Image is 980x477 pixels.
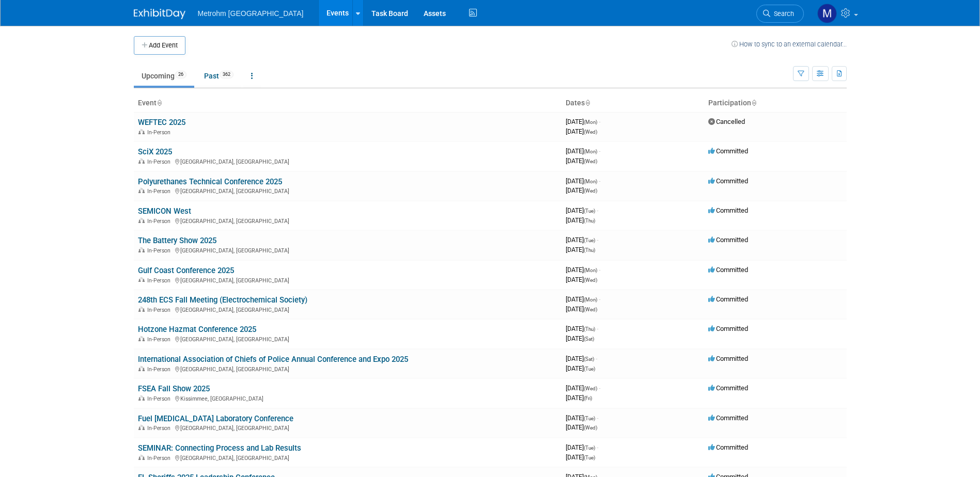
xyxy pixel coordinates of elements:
[584,158,597,164] span: (Wed)
[584,395,592,401] span: (Fri)
[597,206,598,214] span: -
[147,307,174,313] span: In-Person
[134,36,185,55] button: Add Event
[708,325,748,332] span: Committed
[566,414,598,422] span: [DATE]
[566,147,600,155] span: [DATE]
[175,71,186,78] span: 26
[596,355,597,362] span: -
[566,236,598,244] span: [DATE]
[566,355,597,362] span: [DATE]
[138,394,557,402] div: Kissimmee, [GEOGRAPHIC_DATA]
[138,147,172,156] a: SciX 2025
[562,94,704,112] th: Dates
[566,364,595,372] span: [DATE]
[138,423,557,432] div: [GEOGRAPHIC_DATA], [GEOGRAPHIC_DATA]
[566,118,600,125] span: [DATE]
[597,414,598,422] span: -
[138,129,145,134] img: In-Person Event
[584,119,597,125] span: (Mon)
[566,246,595,253] span: [DATE]
[599,266,600,274] span: -
[138,246,557,254] div: [GEOGRAPHIC_DATA], [GEOGRAPHIC_DATA]
[566,305,597,313] span: [DATE]
[138,247,145,252] img: In-Person Event
[584,386,597,391] span: (Wed)
[138,188,145,193] img: In-Person Event
[138,336,145,341] img: In-Person Event
[138,118,185,127] a: WEFTEC 2025
[138,277,145,282] img: In-Person Event
[817,4,837,23] img: Michelle Simoes
[708,266,748,274] span: Committed
[138,295,307,305] a: 248th ECS Fall Meeting (Electrochemical Society)
[138,325,256,334] a: Hotzone Hazmat Conference 2025
[584,416,595,421] span: (Tue)
[599,384,600,392] span: -
[147,277,174,284] span: In-Person
[147,247,174,254] span: In-Person
[566,453,595,461] span: [DATE]
[566,157,597,165] span: [DATE]
[198,9,304,18] span: Metrohm [GEOGRAPHIC_DATA]
[138,425,145,430] img: In-Person Event
[566,423,597,431] span: [DATE]
[196,66,241,86] a: Past362
[138,177,282,186] a: Polyurethanes Technical Conference 2025
[147,218,174,225] span: In-Person
[599,118,600,125] span: -
[138,307,145,312] img: In-Person Event
[708,414,748,422] span: Committed
[584,188,597,194] span: (Wed)
[566,443,598,451] span: [DATE]
[708,384,748,392] span: Committed
[138,414,293,423] a: Fuel [MEDICAL_DATA] Laboratory Conference
[147,395,174,402] span: In-Person
[584,237,595,243] span: (Tue)
[138,305,557,313] div: [GEOGRAPHIC_DATA], [GEOGRAPHIC_DATA]
[708,177,748,185] span: Committed
[584,129,597,135] span: (Wed)
[597,236,598,244] span: -
[597,325,598,332] span: -
[138,453,557,462] div: [GEOGRAPHIC_DATA], [GEOGRAPHIC_DATA]
[584,247,595,253] span: (Thu)
[566,186,597,194] span: [DATE]
[138,384,210,393] a: FSEA Fall Show 2025
[138,355,408,364] a: International Association of Chiefs of Police Annual Conference and Expo 2025
[708,443,748,451] span: Committed
[584,179,597,184] span: (Mon)
[566,266,600,274] span: [DATE]
[566,206,598,214] span: [DATE]
[708,206,748,214] span: Committed
[584,445,595,451] span: (Tue)
[138,216,557,225] div: [GEOGRAPHIC_DATA], [GEOGRAPHIC_DATA]
[708,236,748,244] span: Committed
[138,266,234,275] a: Gulf Coast Conference 2025
[584,326,595,332] span: (Thu)
[584,277,597,283] span: (Wed)
[566,384,600,392] span: [DATE]
[584,366,595,372] span: (Tue)
[134,66,194,86] a: Upcoming26
[708,147,748,155] span: Committed
[138,158,145,164] img: In-Person Event
[566,276,597,283] span: [DATE]
[147,129,174,136] span: In-Person
[566,325,598,332] span: [DATE]
[147,455,174,462] span: In-Person
[566,177,600,185] span: [DATE]
[704,94,847,112] th: Participation
[138,366,145,371] img: In-Person Event
[566,128,597,135] span: [DATE]
[584,307,597,312] span: (Wed)
[147,158,174,165] span: In-Person
[597,443,598,451] span: -
[584,425,597,431] span: (Wed)
[584,336,594,342] span: (Sat)
[138,276,557,284] div: [GEOGRAPHIC_DATA], [GEOGRAPHIC_DATA]
[147,366,174,373] span: In-Person
[708,295,748,303] span: Committed
[599,295,600,303] span: -
[708,355,748,362] span: Committed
